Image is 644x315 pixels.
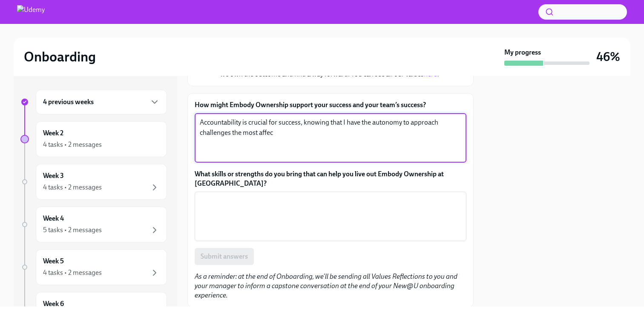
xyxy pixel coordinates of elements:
[20,249,167,285] a: Week 54 tasks • 2 messages
[43,268,102,277] div: 4 tasks • 2 messages
[17,5,45,19] img: Udemy
[43,183,102,192] div: 4 tasks • 2 messages
[43,140,102,149] div: 4 tasks • 2 messages
[43,257,64,266] h6: Week 5
[36,90,167,114] div: 4 previous weeks
[504,48,541,57] strong: My progress
[195,272,457,299] em: As a reminder: at the end of Onboarding, we'll be sending all Values Reflections to you and your ...
[43,171,64,181] h6: Week 3
[43,225,102,235] div: 5 tasks • 2 messages
[24,48,96,65] h2: Onboarding
[195,169,466,188] label: What skills or strengths do you bring that can help you live out Embody Ownership at [GEOGRAPHIC_...
[43,214,64,223] h6: Week 4
[43,128,63,138] h6: Week 2
[20,121,167,157] a: Week 24 tasks • 2 messages
[200,117,461,158] textarea: Accountability is crucial for success, knowing that I have the autonomy to approach challenges th...
[20,207,167,242] a: Week 45 tasks • 2 messages
[596,49,620,64] h3: 46%
[43,299,64,309] h6: Week 6
[195,100,466,110] label: How might Embody Ownership support your success and your team’s success?
[43,97,94,107] h6: 4 previous weeks
[20,164,167,200] a: Week 34 tasks • 2 messages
